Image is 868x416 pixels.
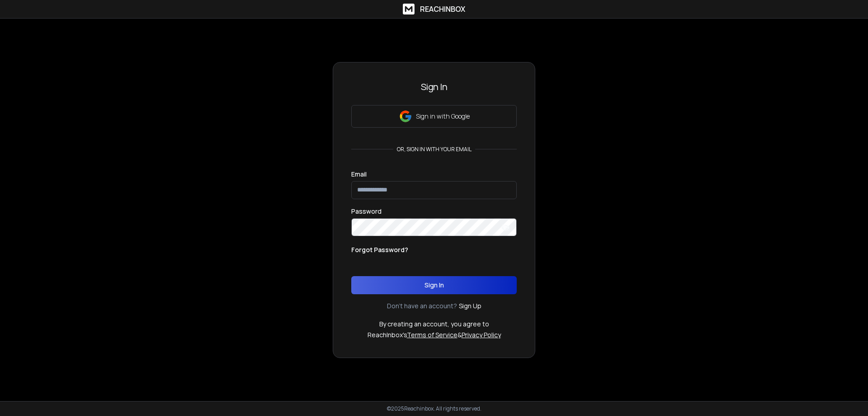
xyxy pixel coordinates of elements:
[416,112,470,121] p: Sign in with Google
[462,330,501,339] a: Privacy Policy
[351,208,382,215] label: Password
[387,405,481,412] p: © 2025 Reachinbox. All rights reserved.
[393,146,475,153] p: or, sign in with your email
[351,276,517,294] button: Sign In
[420,4,465,14] h1: ReachInbox
[351,245,408,254] p: Forgot Password?
[387,301,457,311] p: Don't have an account?
[459,301,481,311] a: Sign Up
[351,171,367,177] label: Email
[403,4,465,14] a: ReachInbox
[407,330,458,339] a: Terms of Service
[351,81,517,93] h3: Sign In
[351,105,517,128] button: Sign in with Google
[368,330,501,339] p: ReachInbox's &
[379,320,489,329] p: By creating an account, you agree to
